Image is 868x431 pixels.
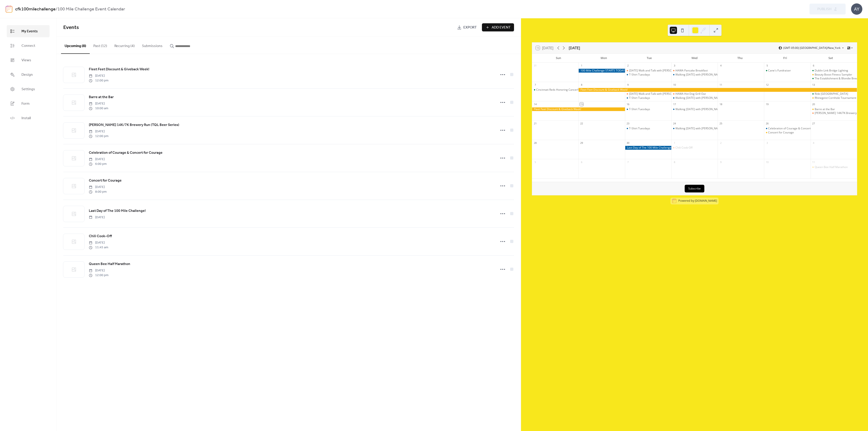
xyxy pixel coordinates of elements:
span: [DATE] [89,215,105,220]
div: T-Shirt Tuesdays [625,127,671,130]
div: Ride Cincinnati [811,92,857,96]
span: 12:00 pm [89,78,108,83]
span: Settings [21,87,35,92]
div: 31 [533,64,537,67]
div: Beauty Boost Fitness Sampler [811,73,857,77]
div: Beauty Boost Fitness Sampler [815,73,852,77]
div: Walking Wednesday with Jill! [671,127,718,130]
a: Barre at the Bar [89,94,114,100]
div: HAWA Hot Dog Grill Out [671,92,718,96]
div: 4 [812,141,815,144]
div: 6 [812,64,815,67]
div: Barre at the Bar [811,107,857,111]
div: Mon [581,54,627,63]
div: 29 [580,141,583,144]
div: T-Shirt Tuesdays [629,107,650,111]
div: 9 [626,83,630,87]
div: 19 [765,102,769,106]
span: Barre at the Bar [89,95,114,100]
div: Walking [DATE] with [PERSON_NAME]! [675,127,723,130]
button: Past (12) [90,37,111,53]
a: Celebration of Courage & Concert for Courage [89,150,163,156]
span: Add Event [492,25,511,30]
div: Cincinnati Reds Honoring CancerFree KIDS [532,88,578,92]
span: Events [63,23,79,33]
a: Concert for Courage [89,178,122,184]
span: 10:00 am [89,106,108,111]
div: HAWA Pancake Breakfast [675,69,708,73]
a: Last Day of The 100 Mile Challenge! [89,208,146,214]
div: 7 [533,83,537,87]
span: Fleet Feet Discount & Giveback Week! [89,67,149,72]
div: Tue [626,54,672,63]
div: [DATE] Walk and Talk with [PERSON_NAME] [629,92,684,96]
div: Dublin Link Bridge Lighting [811,69,857,73]
div: T-Shirt Tuesdays [629,96,650,100]
div: Walking [DATE] with [PERSON_NAME]! [675,73,723,77]
div: 28 [533,141,537,144]
a: Design [7,69,50,81]
div: 11 [812,160,815,164]
div: Walking Wednesday with Jill! [671,73,718,77]
div: 8 [673,160,676,164]
span: Views [21,58,31,63]
a: Connect [7,40,50,52]
div: Celebration of Courage & Concert for Courage [768,127,827,130]
a: cfk100milechallenge [15,5,56,14]
span: [DATE] [89,73,108,78]
span: 11:45 am [89,245,108,250]
div: Dublin Link Bridge Lighting [815,69,848,73]
div: T-Shirt Tuesdays [629,73,650,77]
a: [DOMAIN_NAME] [695,199,717,203]
div: T-Shirt Tuesdays [625,73,671,77]
span: Install [21,116,31,121]
div: Last Day of The 100 Mile Challenge! [625,146,671,150]
span: [DATE] [89,101,108,106]
div: Concert for Courage [768,131,794,135]
div: The Establishment & Blondie Brews CFK Give Back! [811,77,857,81]
div: 3 [765,141,769,144]
span: Last Day of The 100 Mile Challenge! [89,208,146,214]
b: 100 Mile Challenge Event Calendar [57,5,125,14]
div: T-Shirt Tuesdays [625,107,671,111]
div: Fleet Feet Discount & Giveback Week! [578,88,857,92]
div: 17 [673,102,676,106]
div: Sat [808,54,853,63]
button: Subscribe [685,185,704,192]
div: 30 [626,141,630,144]
div: Sun [536,54,581,63]
div: 18 [719,102,722,106]
img: logo [6,5,12,13]
span: [DATE] [89,268,108,273]
div: Fri [763,54,808,63]
a: Chili Cook-Off [89,233,112,239]
span: Celebration of Courage & Concert for Courage [89,150,163,156]
div: 2 [626,64,630,67]
div: T-Shirt Tuesdays [625,96,671,100]
span: Queen Bee Half Marathon [89,261,130,267]
div: 4 [719,64,722,67]
div: Tuesday Walk and Talk with Nick Fortine [625,69,671,73]
div: Powered by [678,199,717,203]
div: 100 Mile Challenge STARTS TODAY! [578,69,625,73]
span: Chili Cook-Off [89,234,112,239]
span: [DATE] [89,240,108,245]
span: Export [463,25,477,30]
span: 12:00 pm [89,273,108,278]
div: 27 [812,122,815,125]
div: Rhinegeist Cornhole Tournament [815,96,856,100]
div: 20 [812,102,815,106]
a: Settings [7,83,50,95]
div: AY [851,3,862,15]
a: [PERSON_NAME] 14K/7K Brewery Run (TQL Beer Series) [89,122,179,128]
div: Fleet Feet Discount & Giveback Week! [532,107,625,111]
div: 12 [765,83,769,87]
button: Add Event [482,23,514,31]
div: 10 [673,83,676,87]
div: 5 [533,160,537,164]
div: Rhinegeist Cornhole Tournament [811,96,857,100]
div: 9 [719,160,722,164]
div: 11 [719,83,722,87]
